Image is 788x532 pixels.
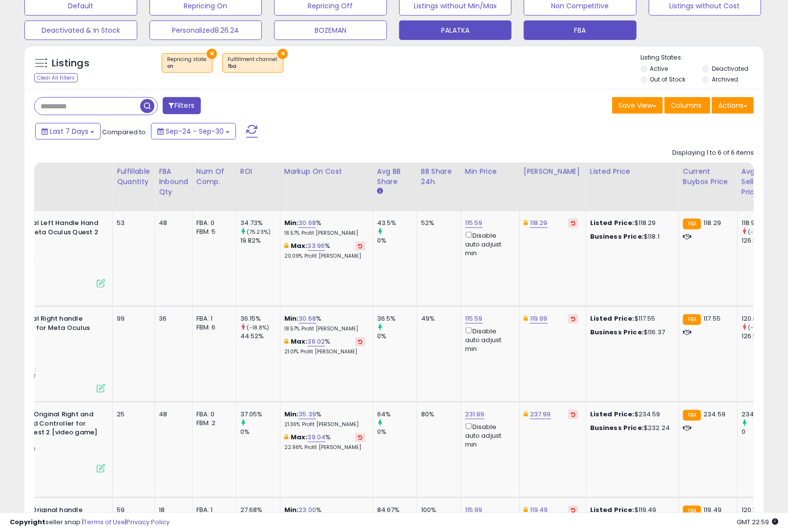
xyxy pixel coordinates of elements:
div: 0% [377,428,417,436]
div: on [167,63,207,70]
button: Personalized8.26.24 [149,20,262,40]
div: Fulfillable Quantity [117,166,150,187]
div: BB Share 24h. [421,166,457,187]
button: Filters [163,97,201,114]
p: 21.01% Profit [PERSON_NAME] [284,348,365,355]
label: Active [650,64,668,73]
div: 36 [159,314,185,323]
a: 119.99 [530,314,548,324]
button: PALATKA [399,20,512,40]
div: FBA: 0 [196,219,229,227]
a: 30.68 [298,218,316,228]
small: FBA [683,410,701,421]
div: % [284,219,365,237]
div: 25 [117,410,147,419]
p: 18.57% Profit [PERSON_NAME] [284,230,365,237]
b: Listed Price: [590,409,635,419]
button: × [207,49,217,59]
div: $118.29 [590,219,671,227]
b: Max: [291,432,308,442]
div: 19.82% [240,236,280,245]
span: Fulfillment channel : [228,56,278,70]
button: Deactivated & In Stock [24,20,137,40]
div: 49% [421,314,453,323]
div: Markup on Cost [284,166,369,177]
button: Columns [664,97,710,114]
button: Sep-24 - Sep-30 [151,123,236,140]
div: % [284,410,365,428]
h5: Listings [52,57,89,70]
span: 118.29 [703,218,721,227]
div: 0% [240,428,280,436]
div: Disable auto adjust min [465,326,512,353]
div: 0% [377,332,417,341]
div: 37.05% [240,410,280,419]
label: Archived [712,75,738,83]
a: 115.59 [465,314,483,324]
a: 39.04 [308,432,326,442]
div: 34.73% [240,219,280,227]
strong: Copyright [10,517,45,527]
div: ROI [240,166,276,177]
button: × [277,49,288,59]
div: $118.1 [590,232,671,241]
button: Last 7 Days [35,123,101,140]
div: Avg BB Share [377,166,413,187]
p: 20.09% Profit [PERSON_NAME] [284,253,365,260]
i: This overrides the store level Dynamic Max Price for this listing [524,411,528,417]
div: Disable auto adjust min [465,421,512,449]
th: The percentage added to the cost of goods (COGS) that forms the calculator for Min & Max prices. [280,163,373,211]
div: $232.24 [590,424,671,432]
div: % [284,242,365,260]
b: Listed Price: [590,314,635,323]
b: Min: [284,314,299,323]
a: 30.68 [298,314,316,324]
label: Deactivated [712,64,748,73]
small: (75.23%) [247,228,271,236]
div: Clear All Filters [34,73,78,82]
div: 52% [421,219,453,227]
a: 33.96 [308,241,325,251]
div: Min Price [465,166,515,177]
div: 234.73 [742,410,781,419]
small: (-5.84%) [748,228,772,236]
div: FBA inbound Qty [159,166,188,197]
div: Displaying 1 to 6 of 6 items [672,148,754,158]
b: Max: [291,241,308,250]
div: 36.5% [377,314,417,323]
div: [PERSON_NAME] [524,166,582,177]
div: FBA: 1 [196,314,229,323]
b: Min: [284,409,299,419]
div: 126.99 [742,332,781,341]
a: 118.29 [530,218,548,228]
div: 44.52% [240,332,280,341]
div: $234.59 [590,410,671,419]
span: 117.55 [703,314,721,323]
div: 36.15% [240,314,280,323]
div: 126.3 [742,236,781,245]
div: 43.5% [377,219,417,227]
div: 53 [117,219,147,227]
div: FBM: 2 [196,419,229,428]
div: 48 [159,410,185,419]
b: Business Price: [590,423,644,432]
span: 234.59 [703,409,725,419]
p: 18.57% Profit [PERSON_NAME] [284,326,365,332]
div: FBM: 5 [196,227,229,236]
p: 21.36% Profit [PERSON_NAME] [284,421,365,428]
button: Save View [612,97,663,114]
small: FBA [683,314,701,325]
div: Current Buybox Price [683,166,733,187]
a: 231.99 [465,409,485,419]
span: 2025-10-8 22:59 GMT [737,517,778,527]
small: Avg BB Share. [377,187,383,196]
div: seller snap | | [10,518,170,527]
span: Compared to: [102,127,147,137]
div: $117.55 [590,314,671,323]
span: Repricing state : [167,56,207,70]
a: Privacy Policy [127,517,170,527]
b: Min: [284,218,299,227]
div: Disable auto adjust min [465,230,512,258]
div: 48 [159,219,185,227]
b: Listed Price: [590,218,635,227]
